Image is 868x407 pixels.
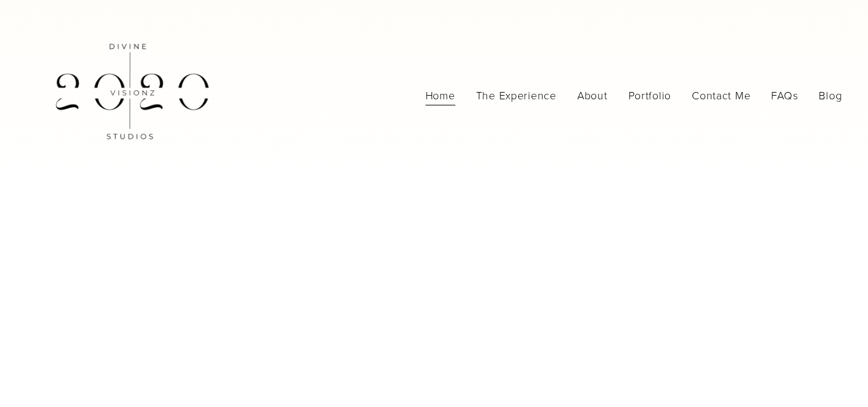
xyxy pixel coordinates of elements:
[771,85,798,107] a: FAQs
[819,85,842,107] a: Blog
[692,85,750,107] a: folder dropdown
[476,85,557,107] a: The Experience
[628,86,671,105] span: Portfolio
[425,85,455,107] a: Home
[628,85,671,107] a: folder dropdown
[26,13,233,179] img: Divine 20/20 Visionz Studios
[577,85,608,107] a: About
[692,86,750,105] span: Contact Me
